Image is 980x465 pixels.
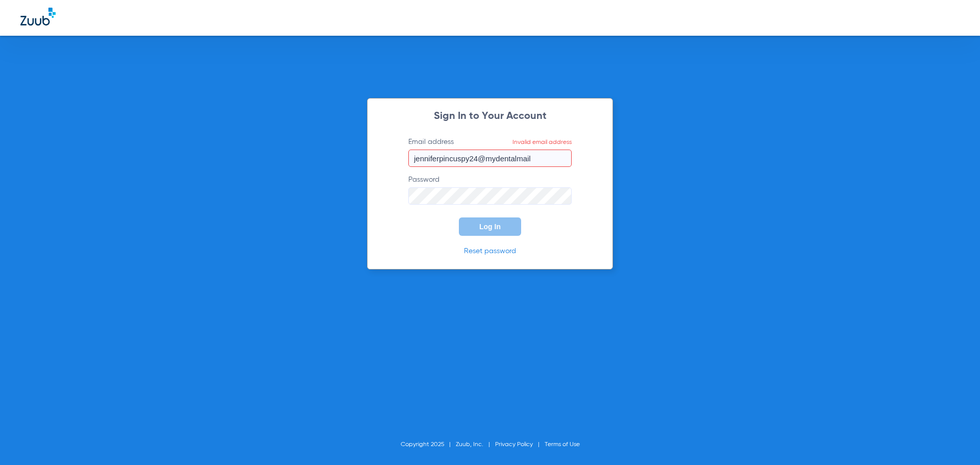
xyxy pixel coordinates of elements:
[459,217,521,236] button: Log In
[401,439,456,450] li: Copyright 2025
[545,442,580,448] a: Terms of Use
[512,139,572,145] span: Invalid email address
[408,187,572,205] input: Password
[393,111,587,121] h2: Sign In to Your Account
[479,223,501,231] span: Log In
[464,248,516,255] a: Reset password
[456,439,495,450] li: Zuub, Inc.
[408,137,572,167] label: Email address
[20,8,56,26] img: Zuub Logo
[408,150,572,167] input: Email addressInvalid email address
[495,442,533,448] a: Privacy Policy
[408,175,572,205] label: Password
